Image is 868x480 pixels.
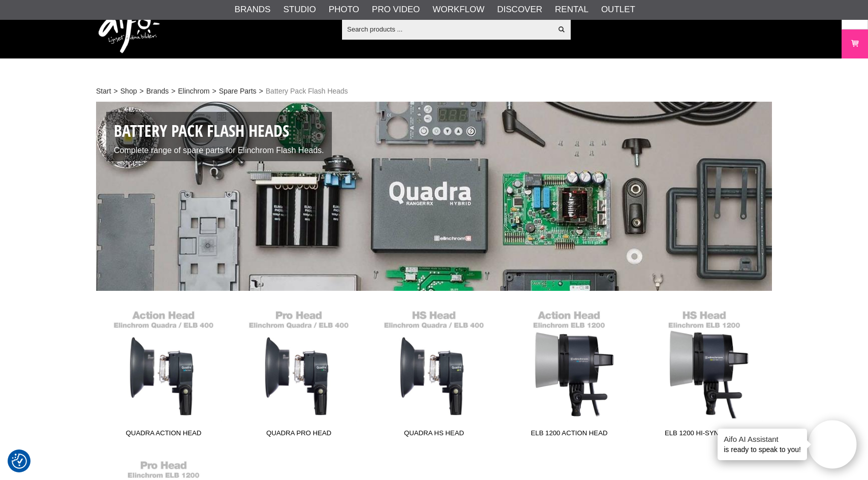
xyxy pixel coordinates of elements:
[146,86,169,97] a: Brands
[366,428,502,442] span: Quadra HS Head
[497,3,542,16] a: Discover
[555,3,588,16] a: Rental
[120,86,137,97] a: Shop
[432,3,484,16] a: Workflow
[12,452,27,470] button: Consent Preferences
[231,428,366,442] span: Quadra Pro Head
[231,305,366,442] a: Quadra Pro Head
[637,305,772,442] a: ELB 1200 Hi-Sync Head
[178,86,209,97] a: Elinchrom
[601,3,635,16] a: Outlet
[171,86,175,97] span: >
[637,428,772,442] span: ELB 1200 Hi-Sync Head
[259,86,263,97] span: >
[212,86,216,97] span: >
[96,428,231,442] span: Quadra Action Head
[99,8,160,53] img: logo.png
[96,86,111,97] a: Start
[114,86,118,97] span: >
[12,454,27,469] img: Revisit consent button
[106,112,332,161] div: Complete range of spare parts for Elinchrom Flash Heads.
[718,429,807,460] div: is ready to speak to you!
[96,102,772,291] img: Spare parts Flash Heads Elinchrom
[114,119,324,142] h1: Battery Pack Flash Heads
[283,3,316,16] a: Studio
[724,434,801,444] h4: Aifo AI Assistant
[219,86,257,97] a: Spare Parts
[502,428,637,442] span: ELB 1200 Action Head
[329,3,359,16] a: Photo
[366,305,502,442] a: Quadra HS Head
[96,305,231,442] a: Quadra Action Head
[342,21,552,37] input: Search products ...
[266,86,348,97] span: Battery Pack Flash Heads
[139,86,143,97] span: >
[372,3,420,16] a: Pro Video
[502,305,637,442] a: ELB 1200 Action Head
[235,3,271,16] a: Brands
